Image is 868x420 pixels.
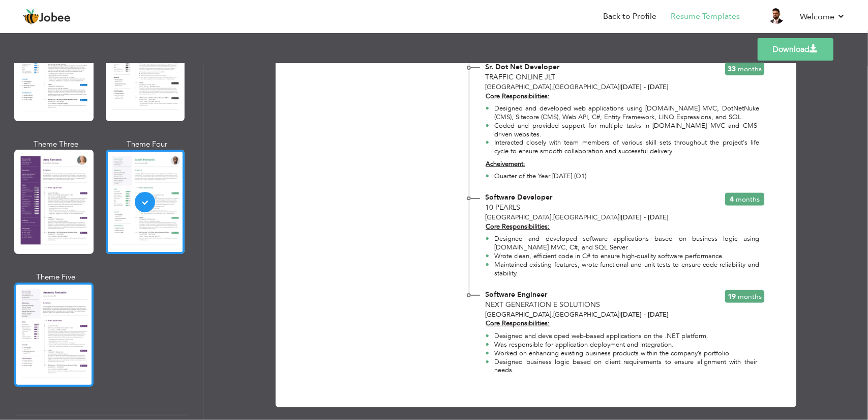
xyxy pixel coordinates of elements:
[485,72,555,82] span: Traffic Online JLT
[768,8,785,24] img: Profile Img
[486,319,550,328] u: Core Responsibilities:
[486,92,550,101] strong: Core Responsibilities:
[486,104,759,122] li: Designed and developed web applications using [DOMAIN_NAME] MVC, DotNetNuke (CMS), Sitecore (CMS)...
[619,82,621,92] span: |
[485,203,520,212] span: 10 Pearls
[758,38,833,61] a: Download
[485,62,559,72] span: Sr. Dot Net Developer
[738,292,762,301] span: Months
[486,138,759,156] li: Interacted closely with team members of various skill sets throughout the project's life cycle to...
[16,272,96,283] div: Theme Five
[486,172,586,181] li: Quarter of the Year [DATE] (Q1)
[486,159,525,169] strong: Acheivement:
[486,332,757,341] li: Designed and developed web-based applications on the .NET platform.
[619,213,669,222] span: [DATE] - [DATE]
[485,290,547,299] span: Software Engineer
[671,11,740,22] a: Resume Templates
[619,213,621,222] span: |
[39,13,71,24] span: Jobee
[603,11,656,22] a: Back to Profile
[551,310,553,319] span: ,
[619,82,669,92] span: [DATE] - [DATE]
[486,252,759,261] li: Wrote clean, efficient code in C# to ensure high-quality software performance.
[551,82,553,92] span: ,
[728,64,736,74] span: 33
[619,310,621,319] span: |
[486,222,550,231] strong: Core Responsibilities:
[736,194,760,204] span: Months
[23,9,71,25] a: Jobee
[485,213,619,222] span: [GEOGRAPHIC_DATA] [GEOGRAPHIC_DATA]
[486,235,759,252] li: Designed and developed software applications based on business logic using [DOMAIN_NAME] MVC, C#,...
[486,341,757,349] li: Was responsible for application deployment and integration.
[800,11,845,23] a: Welcome
[485,310,619,319] span: [GEOGRAPHIC_DATA] [GEOGRAPHIC_DATA]
[486,358,757,375] li: Designed business logic based on client requirements to ensure alignment with their needs.
[485,82,619,92] span: [GEOGRAPHIC_DATA] [GEOGRAPHIC_DATA]
[619,310,669,319] span: [DATE] - [DATE]
[16,139,96,150] div: Theme Three
[730,194,734,204] span: 4
[23,9,39,25] img: jobee.io
[728,292,736,301] span: 19
[486,349,757,358] li: Worked on enhancing existing business products within the company’s portfolio.
[486,122,759,139] li: Coded and provided support for multiple tasks in [DOMAIN_NAME] MVC and CMS-driven websites.
[108,139,187,150] div: Theme Four
[485,300,600,310] span: Next Generation E Solutions
[551,213,553,222] span: ,
[738,64,762,74] span: Months
[486,261,759,278] li: Maintained existing features, wrote functional and unit tests to ensure code reliability and stab...
[485,192,552,202] span: Software Developer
